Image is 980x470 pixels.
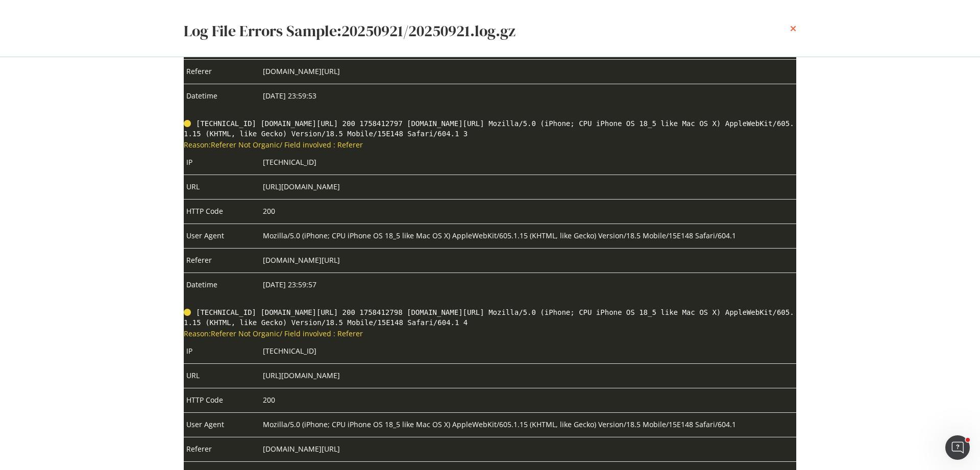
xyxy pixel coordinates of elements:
td: Referer [184,59,260,84]
span: [TECHNICAL_ID] [DOMAIN_NAME][URL] 200 1758412797 [DOMAIN_NAME][URL] Mozilla/5.0 (iPhone; CPU iPho... [184,119,794,138]
td: [DATE] 23:59:57 [260,273,796,297]
td: [TECHNICAL_ID] [260,339,796,363]
td: IP [184,150,260,175]
td: URL [184,175,260,199]
td: [TECHNICAL_ID] [260,150,796,175]
td: [URL][DOMAIN_NAME] [260,363,796,388]
td: [DOMAIN_NAME][URL] [260,437,796,461]
span: Reason: Referer Not Organic [184,329,280,338]
td: 200 [260,199,796,224]
td: [DATE] 23:59:53 [260,84,796,108]
td: URL [184,363,260,388]
span: Reason: Referer Not Organic [184,140,280,150]
div: times [790,12,796,44]
td: Datetime [184,273,260,297]
td: [DOMAIN_NAME][URL] [260,248,796,273]
td: Datetime [184,84,260,108]
td: 200 [260,388,796,412]
td: User Agent [184,412,260,437]
td: Mozilla/5.0 (iPhone; CPU iPhone OS 18_5 like Mac OS X) AppleWebKit/605.1.15 (KHTML, like Gecko) V... [260,224,796,248]
td: User Agent [184,224,260,248]
td: IP [184,339,260,363]
td: HTTP Code [184,199,260,224]
span: [TECHNICAL_ID] [DOMAIN_NAME][URL] 200 1758412798 [DOMAIN_NAME][URL] Mozilla/5.0 (iPhone; CPU iPho... [184,308,794,327]
td: [DOMAIN_NAME][URL] [260,59,796,84]
td: Mozilla/5.0 (iPhone; CPU iPhone OS 18_5 like Mac OS X) AppleWebKit/605.1.15 (KHTML, like Gecko) V... [260,412,796,437]
iframe: Intercom live chat [945,435,970,460]
td: [URL][DOMAIN_NAME] [260,175,796,199]
span: / Field involved : Referer [280,329,363,338]
td: HTTP Code [184,388,260,412]
h2: Log File Errors Sample: 20250921/20250921.log.gz [184,22,516,39]
span: / Field involved : Referer [280,140,363,150]
td: Referer [184,248,260,273]
td: Referer [184,437,260,461]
